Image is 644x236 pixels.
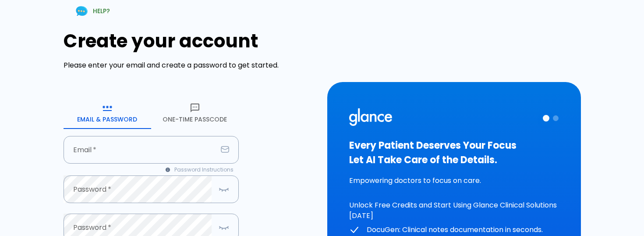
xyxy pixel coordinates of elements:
h3: Every Patient Deserves Your Focus Let AI Take Care of the Details. [349,138,559,167]
button: One-Time Passcode [151,97,239,129]
img: Chat Support [74,4,89,19]
input: your.email@example.com [64,136,217,164]
h1: Create your account [64,30,317,52]
p: Unlock Free Credits and Start Using Glance Clinical Solutions [DATE] [349,200,559,221]
p: Please enter your email and create a password to get started. [64,60,317,71]
button: Password Instructions [160,164,239,176]
button: Email & Password [64,97,151,129]
span: Password Instructions [174,165,234,174]
p: Empowering doctors to focus on care. [349,175,559,186]
p: DocuGen: Clinical notes documentation in seconds. [349,225,559,236]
